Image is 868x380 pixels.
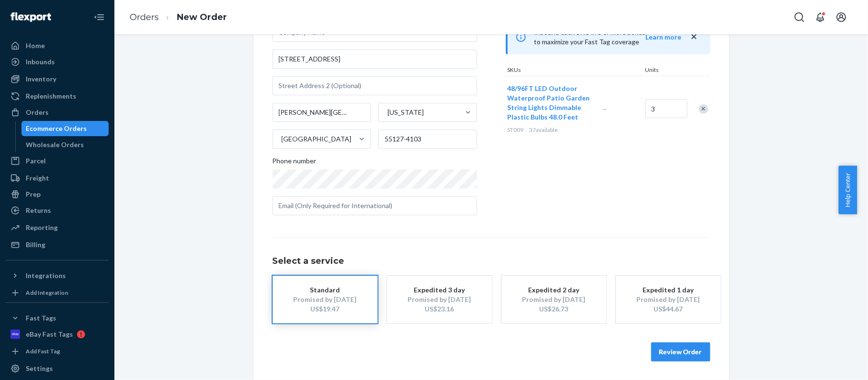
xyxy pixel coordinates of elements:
div: Expedited 3 day [401,285,478,295]
button: Open Search Box [790,8,809,27]
a: Prep [6,187,109,202]
div: Ecommerce Orders [26,124,87,133]
a: Orders [130,12,159,22]
input: Email (Only Required for International) [273,196,477,215]
a: Add Integration [6,287,109,299]
div: SKUs [506,66,643,76]
button: Open notifications [811,8,830,27]
div: Add Integration [26,289,68,297]
a: New Order [177,12,227,22]
div: Wholesale Orders [26,140,84,150]
div: US$26.73 [516,304,592,314]
div: Promised by [DATE] [516,295,592,304]
div: Freight [26,173,49,183]
button: Fast Tags [6,310,109,326]
div: Returns [26,206,51,215]
div: Promised by [DATE] [630,295,706,304]
button: close [689,32,699,42]
div: Inbound each SKU in 5 or more boxes to maximize your Fast Tag coverage [506,20,710,54]
div: Prep [26,190,41,199]
a: Reporting [6,220,109,235]
ol: breadcrumbs [122,3,235,31]
div: Promised by [DATE] [401,295,478,304]
button: Close Navigation [90,8,109,27]
div: Billing [26,240,45,250]
button: Integrations [6,268,109,283]
button: 48/96FT LED Outdoor Waterproof Patio Garden String Lights Dimmable Plastic Bulbs 48.0 Feet [508,84,591,122]
div: Settings [26,364,53,373]
div: Remove Item [699,104,708,114]
button: Expedited 2 dayPromised by [DATE]US$26.73 [501,276,606,323]
a: Settings [6,361,109,376]
span: ST009 [508,126,524,133]
div: Parcel [26,156,46,166]
button: Review Order [651,342,710,361]
div: Home [26,41,45,50]
div: Expedited 2 day [516,285,592,295]
div: Inventory [26,74,56,84]
span: — [602,105,608,113]
a: Add Fast Tag [6,346,109,357]
div: Inbounds [26,57,55,67]
a: Freight [6,170,109,186]
span: 37 available [530,126,558,133]
a: Home [6,38,109,53]
button: StandardPromised by [DATE]US$19.47 [273,276,378,323]
div: Standard [287,285,363,295]
a: Inventory [6,71,109,87]
div: Integrations [26,271,66,280]
input: ZIP Code [378,130,477,149]
a: Returns [6,203,109,218]
a: Parcel [6,153,109,169]
button: Learn more [646,32,682,42]
button: Help Center [838,166,857,214]
div: Add Fast Tag [26,347,60,355]
div: Expedited 1 day [630,285,706,295]
a: Inbounds [6,54,109,70]
div: Reporting [26,223,58,232]
input: [GEOGRAPHIC_DATA] [281,134,282,144]
a: Orders [6,105,109,120]
input: Street Address 2 (Optional) [273,76,477,95]
a: Wholesale Orders [21,137,109,152]
div: Units [643,66,686,76]
div: [GEOGRAPHIC_DATA] [282,134,352,144]
div: Promised by [DATE] [287,295,363,304]
div: US$19.47 [287,304,363,314]
div: [US_STATE] [388,108,424,117]
input: City [273,103,371,122]
div: US$23.16 [401,304,478,314]
span: 48/96FT LED Outdoor Waterproof Patio Garden String Lights Dimmable Plastic Bulbs 48.0 Feet [508,84,590,121]
div: US$44.67 [630,304,706,314]
a: eBay Fast Tags [6,327,109,342]
div: Replenishments [26,91,76,101]
input: Quantity [645,99,687,118]
button: Open account menu [832,8,851,27]
span: Phone number [273,156,317,170]
a: Ecommerce Orders [21,121,109,136]
button: Expedited 1 dayPromised by [DATE]US$44.67 [616,276,721,323]
div: Orders [26,108,49,117]
div: Fast Tags [26,313,56,323]
a: Billing [6,237,109,252]
div: eBay Fast Tags [26,330,73,339]
input: Street Address [273,50,477,69]
h1: Select a service [273,257,710,266]
a: Replenishments [6,89,109,104]
button: Expedited 3 dayPromised by [DATE]US$23.16 [387,276,492,323]
img: Flexport logo [10,12,51,22]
